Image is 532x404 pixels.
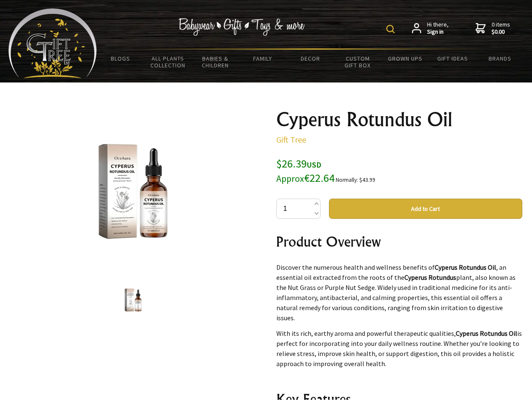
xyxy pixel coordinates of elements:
[456,329,517,338] strong: Cyperus Rotundus Oil
[192,50,239,74] a: Babies & Children
[307,160,321,170] span: USD
[336,176,375,183] small: Normally: $43.99
[404,273,456,282] strong: Cyperus Rotundus
[429,50,476,67] a: Gift Ideas
[8,8,97,78] img: Babyware - Gifts - Toys and more...
[144,50,192,74] a: All Plants Collection
[329,199,522,219] button: Add to Cart
[492,21,510,36] span: 0 items
[117,284,149,316] img: Cyperus Rotundus Oil
[239,50,287,67] a: Family
[427,28,449,36] strong: Sign in
[179,18,305,36] img: Babywear - Gifts - Toys & more
[276,328,522,369] p: With its rich, earthy aroma and powerful therapeutic qualities, is perfect for incorporating into...
[492,28,510,36] strong: $0.00
[476,50,524,67] a: Brands
[276,157,334,185] span: $26.39 €22.64
[67,126,199,257] img: Cyperus Rotundus Oil
[276,173,304,184] small: Approx
[97,50,144,67] a: BLOGS
[427,21,449,36] span: Hi there,
[386,25,395,33] img: product search
[286,50,334,67] a: Decor
[276,109,522,130] h1: Cyperus Rotundus Oil
[435,263,496,271] strong: Cyperus Rotundus Oil
[381,50,429,67] a: Grown Ups
[276,262,522,323] p: Discover the numerous health and wellness benefits of , an essential oil extracted from the roots...
[412,21,449,36] a: Hi there,Sign in
[334,50,382,74] a: Custom Gift Box
[476,21,510,36] a: 0 items$0.00
[276,134,306,145] a: Gift Tree
[276,231,522,252] h2: Product Overview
